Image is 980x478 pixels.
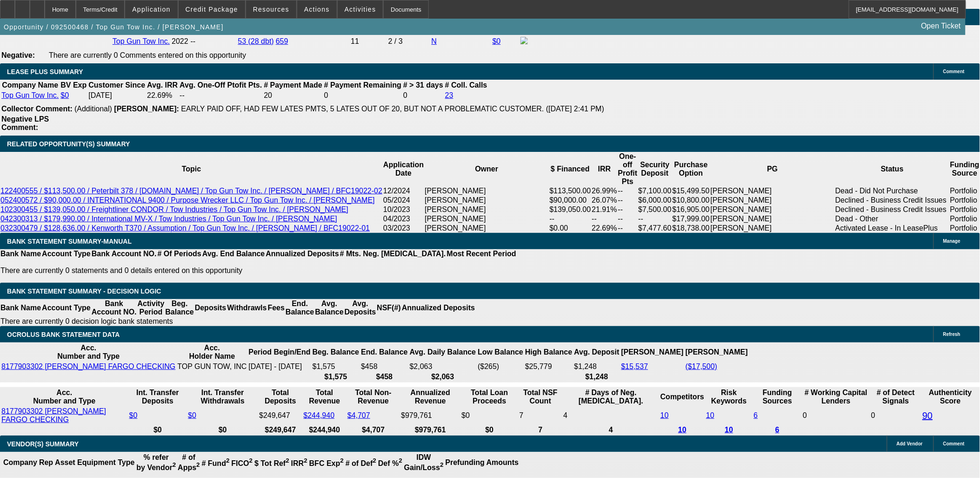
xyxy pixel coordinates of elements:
img: facebook-icon.png [520,37,528,44]
th: Purchase Option [672,152,710,186]
th: $979,761 [400,425,460,435]
a: 659 [276,37,288,45]
td: [DATE] - [DATE] [248,362,311,371]
b: % refer by Vendor [136,453,176,471]
th: 7 [519,425,562,435]
b: # of Def [346,459,376,467]
th: Risk Keywords [706,388,752,406]
td: 04/2023 [383,214,424,224]
b: IRR [291,459,307,467]
th: Avg. Daily Balance [409,343,477,361]
td: [DATE] [88,91,146,100]
th: Total Deposits [259,388,302,406]
td: $6,000.00 [638,196,672,205]
sup: 2 [226,458,229,464]
span: Bank Statement Summary - Decision Logic [7,287,161,295]
span: -- [191,37,196,45]
th: Most Recent Period [447,249,517,259]
b: Prefunding Amounts [446,458,519,466]
b: Rep [39,458,53,466]
th: End. Balance [285,299,314,317]
div: 2 / 3 [388,37,430,46]
span: Actions [304,6,330,13]
sup: 2 [249,458,253,464]
span: There are currently 0 Comments entered on this opportunity [49,51,246,59]
td: ($265) [477,362,524,371]
td: Declined - Business Credit Issues [835,205,950,214]
td: [PERSON_NAME] [710,224,835,233]
b: # Fund [202,459,230,467]
td: 21.91% [592,205,618,214]
th: Total Non-Revenue [347,388,400,406]
th: Beg. Balance [165,299,194,317]
b: # of Apps [178,453,200,471]
sup: 2 [173,462,176,469]
th: $249,647 [259,425,302,435]
b: # Payment Remaining [324,81,401,89]
sup: 2 [440,462,443,469]
td: 22.69% [592,224,618,233]
th: Activity Period [137,299,165,317]
b: Customer Since [88,81,145,89]
th: $1,248 [574,372,620,382]
a: 90 [922,410,933,421]
th: Fees [267,299,285,317]
button: Resources [246,0,296,18]
th: Avg. Deposit [574,343,620,361]
td: $458 [360,362,408,371]
sup: 2 [373,458,376,464]
span: RELATED OPPORTUNITY(S) SUMMARY [7,140,130,148]
th: Total Revenue [303,388,346,406]
a: 8177903302 [PERSON_NAME] FARGO CHECKING [1,362,175,370]
a: 032300479 / $128,636.00 / Kenworth T370 / Assumption / Top Gun Tow Inc. / [PERSON_NAME] / BFC1902... [0,224,370,232]
a: $0 [129,411,138,419]
div: 11 [351,37,386,46]
td: $10,800.00 [672,196,710,205]
td: Declined - Business Credit Issues [835,196,950,205]
span: (Additional) [74,105,112,113]
a: 53 (28 dbt) [238,37,273,45]
th: Withdrawls [227,299,267,317]
a: 6 [775,426,780,434]
td: $90,000.00 [549,196,592,205]
a: $0 [60,91,69,99]
button: Application [125,0,177,18]
th: High Balance [525,343,573,361]
td: -- [618,205,638,214]
span: 0 [803,411,807,419]
th: $ Financed [549,152,592,186]
th: Annualized Revenue [400,388,460,406]
th: $4,707 [347,425,400,435]
th: Acc. Holder Name [177,343,247,361]
th: $0 [129,425,187,435]
td: 4 [563,407,659,424]
td: Portfolio [950,186,980,196]
div: $979,761 [401,411,460,420]
b: # Payment Made [264,81,322,89]
a: $0 [493,37,501,45]
th: 4 [563,425,659,435]
a: 10 [660,411,669,419]
th: $0 [461,425,518,435]
th: Acc. Number and Type [1,388,128,406]
b: BV Exp [60,81,87,89]
td: 10/2023 [383,205,424,214]
td: 2022 [171,36,189,47]
td: Portfolio [950,214,980,224]
b: Negative LPS Comment: [1,115,49,131]
td: 7 [519,407,562,424]
th: One-off Profit Pts [618,152,638,186]
th: Low Balance [477,343,524,361]
b: FICO [232,459,253,467]
td: 12/2024 [383,186,424,196]
span: Application [132,6,170,13]
span: EARLY PAID OFF, HAD FEW LATES PMTS, 5 LATES OUT OF 20, BUT NOT A PROBLEMATIC CUSTOMER. ([DATE] 2:... [181,105,604,113]
th: Total Loan Proceeds [461,388,518,406]
th: Security Deposit [638,152,672,186]
b: Avg. One-Off Ptofit Pts. [180,81,262,89]
a: ($17,500) [686,362,718,370]
td: 26.07% [592,196,618,205]
a: 042300313 / $179,990.00 / International MV-X / Tow Industries / Top Gun Tow Inc. / [PERSON_NAME] [0,215,337,223]
td: Dead - Other [835,214,950,224]
td: $25,779 [525,362,573,371]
